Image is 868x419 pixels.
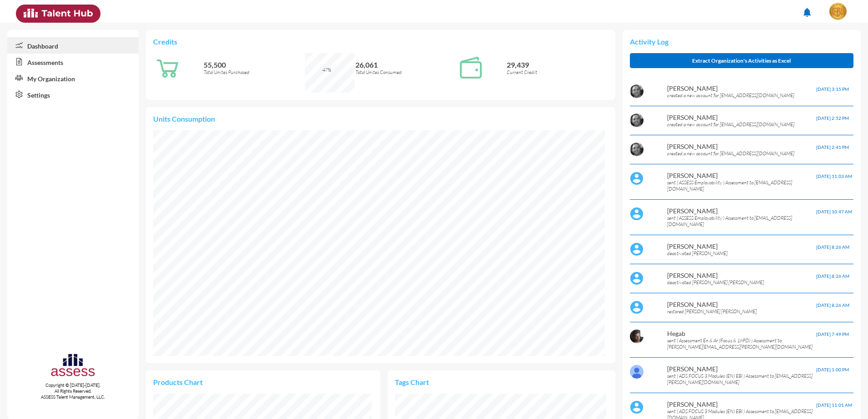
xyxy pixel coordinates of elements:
[630,242,644,256] img: default%20profile%20image.svg
[667,215,816,227] p: sent ( ASSESS Employability ) Assessment to [EMAIL_ADDRESS][DOMAIN_NAME]
[667,365,816,373] p: [PERSON_NAME]
[816,86,849,92] span: [DATE] 3:15 PM
[630,172,644,185] img: default%20profile%20image.svg
[667,279,816,286] p: deactivated [PERSON_NAME] [PERSON_NAME]
[667,143,816,150] p: [PERSON_NAME]
[630,113,644,127] img: AOh14GigaHH8sHFAKTalDol_Rto9g2wtRCd5DeEZ-VfX2Q
[816,144,849,150] span: [DATE] 2:41 PM
[204,69,304,75] p: Total Unites Purchased
[816,302,849,308] span: [DATE] 8:26 AM
[816,402,852,408] span: [DATE] 11:01 AM
[7,70,139,86] a: My Organization
[802,7,813,18] mat-icon: notifications
[816,367,849,372] span: [DATE] 1:00 PM
[816,331,849,337] span: [DATE] 7:49 PM
[667,150,816,157] p: created a new account for [EMAIL_ADDRESS][DOMAIN_NAME]
[153,37,608,46] p: Credits
[630,301,644,314] img: default%20profile%20image.svg
[667,400,816,408] p: [PERSON_NAME]
[630,37,853,46] p: Activity Log
[395,378,501,386] p: Tags Chart
[507,60,608,69] p: 29,439
[153,114,608,123] p: Units Consumption
[667,242,816,250] p: [PERSON_NAME]
[630,143,644,156] img: AOh14GigaHH8sHFAKTalDol_Rto9g2wtRCd5DeEZ-VfX2Q
[667,84,816,92] p: [PERSON_NAME]
[7,382,139,400] p: Copyright © [DATE]-[DATE]. All Rights Reserved. ASSESS Talent Management, LLC.
[667,301,816,308] p: [PERSON_NAME]
[630,330,644,345] img: 68386ba0-395a-11eb-a8f6-11cf858b2db6_%D9%A2%D9%A0%D9%A1%D9%A6%D9%A0%D9%A3%D9%A2%D9%A2_%D9%A0%D9%A...
[667,337,816,350] p: sent ( Assessment En & Ar (Focus & 16PD) ) Assessment to [PERSON_NAME][EMAIL_ADDRESS][PERSON_NAME...
[816,273,849,279] span: [DATE] 8:26 AM
[630,53,853,68] button: Extract Organization's Activities as Excel
[667,92,816,99] p: created a new account for [EMAIL_ADDRESS][DOMAIN_NAME]
[630,271,644,285] img: default%20profile%20image.svg
[667,250,816,256] p: deactivated [PERSON_NAME]
[355,69,456,75] p: Total Unites Consumed
[322,67,331,73] span: 47%
[50,352,96,381] img: assesscompany-logo.png
[667,179,816,192] p: sent ( ASSESS Employability ) Assessment to [EMAIL_ADDRESS][DOMAIN_NAME]
[667,172,816,179] p: [PERSON_NAME]
[816,209,852,214] span: [DATE] 10:47 AM
[7,54,139,70] a: Assessments
[7,37,139,54] a: Dashboard
[355,60,456,69] p: 26,061
[630,207,644,221] img: default%20profile%20image.svg
[816,115,849,121] span: [DATE] 2:52 PM
[630,84,644,98] img: AOh14GigaHH8sHFAKTalDol_Rto9g2wtRCd5DeEZ-VfX2Q
[507,69,608,75] p: Current Credit
[667,113,816,121] p: [PERSON_NAME]
[7,86,139,103] a: Settings
[667,207,816,215] p: [PERSON_NAME]
[667,330,816,337] p: Hegab
[816,173,852,179] span: [DATE] 11:03 AM
[153,378,263,386] p: Products Chart
[667,373,816,385] p: sent ( ADS FOCUS 3 Modules (EN) EBI ) Assessment to [EMAIL_ADDRESS][PERSON_NAME][DOMAIN_NAME]
[667,121,816,128] p: created a new account for [EMAIL_ADDRESS][DOMAIN_NAME]
[816,244,849,250] span: [DATE] 8:26 AM
[204,60,304,69] p: 55,500
[667,308,816,315] p: restored [PERSON_NAME] [PERSON_NAME]
[667,271,816,279] p: [PERSON_NAME]
[630,365,644,379] img: AOh14Gi7Q8_hJbo2YyL7eUnkQLRj8lxRJ-fU1Xxtrk36_PcKP4D1QTr221S62ikFbGVP1yUype625yguIPWvpbRG-eErVBB5k...
[630,400,644,414] img: default%20profile%20image.svg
